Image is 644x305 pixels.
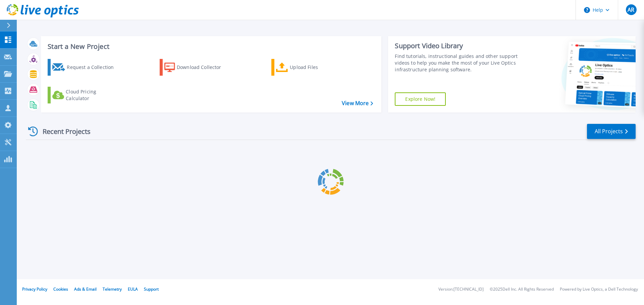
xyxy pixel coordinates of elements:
a: Cloud Pricing Calculator [48,87,122,103]
div: Upload Files [290,61,343,74]
a: View More [342,100,373,106]
div: Download Collector [177,61,230,74]
span: AR [628,7,634,12]
div: Support Video Library [395,42,521,50]
li: Powered by Live Optics, a Dell Technology [560,287,638,292]
a: EULA [128,286,138,292]
a: All Projects [587,124,636,139]
div: Cloud Pricing Calculator [66,88,119,102]
a: Telemetry [103,286,122,292]
a: Explore Now! [395,92,446,106]
li: Version: [TECHNICAL_ID] [438,287,484,292]
a: Privacy Policy [22,286,47,292]
li: © 2025 Dell Inc. All Rights Reserved [490,287,554,292]
div: Find tutorials, instructional guides and other support videos to help you make the most of your L... [395,53,521,73]
a: Upload Files [271,59,346,76]
div: Request a Collection [67,61,120,74]
h3: Start a New Project [48,43,373,50]
a: Cookies [53,286,68,292]
a: Download Collector [160,59,234,76]
a: Support [144,286,159,292]
a: Ads & Email [74,286,97,292]
a: Request a Collection [48,59,122,76]
div: Recent Projects [26,123,100,140]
